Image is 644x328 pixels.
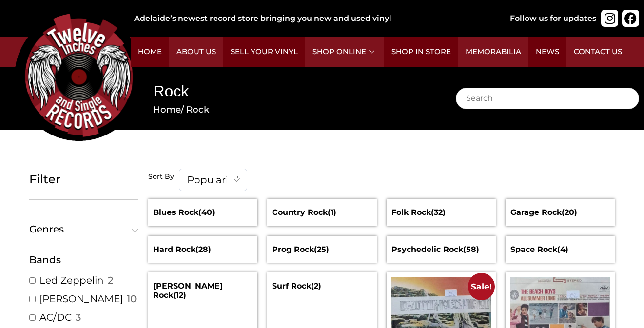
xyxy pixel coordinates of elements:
button: Genres [29,224,138,234]
mark: (25) [314,245,329,254]
a: Visit product category Hard Rock [153,241,253,258]
h2: [PERSON_NAME] Rock [153,277,253,304]
span: Genres [29,224,134,234]
mark: (12) [173,290,186,300]
mark: (4) [557,245,568,254]
h5: Filter [29,173,138,187]
a: Sell Your Vinyl [223,37,305,67]
a: Visit product category Space Rock [510,241,610,258]
a: Visit product category Blues Rock [153,204,253,221]
h5: Sort By [148,173,174,181]
a: Home [153,104,181,115]
mark: (58) [463,245,479,254]
mark: (28) [195,245,211,254]
h2: Psychedelic Rock [391,241,491,258]
a: Visit product category Surf Rock [272,277,371,294]
nav: Breadcrumb [153,103,428,116]
div: Follow us for updates [510,13,596,24]
input: Search [456,88,639,109]
a: Shop in Store [384,37,458,67]
h2: Garage Rock [510,204,610,221]
mark: (20) [562,208,577,217]
a: Contact Us [566,37,629,67]
h2: Space Rock [510,241,610,258]
a: Home [131,37,169,67]
a: Visit product category Garage Rock [510,204,610,221]
a: News [528,37,566,67]
h2: Prog Rock [272,241,371,258]
a: Shop Online [305,37,384,67]
a: Visit product category Prog Rock [272,241,371,258]
a: Visit product category Folk Rock [391,204,491,221]
mark: (32) [431,208,446,217]
span: 3 [76,311,81,324]
h1: Rock [153,80,428,102]
div: Adelaide’s newest record store bringing you new and used vinyl [134,13,492,24]
span: 10 [127,292,137,305]
a: Visit product category Psychedelic Rock [391,241,491,258]
h2: Folk Rock [391,204,491,221]
span: Sale! [468,273,495,300]
a: Led Zeppelin [39,274,104,287]
a: AC/DC [39,311,72,324]
mark: (1) [328,208,336,217]
a: About Us [169,37,223,67]
h2: Surf Rock [272,277,371,294]
mark: (40) [198,208,215,217]
h2: Hard Rock [153,241,253,258]
span: Popularity [179,169,247,191]
a: Visit product category Stoner Rock [153,277,253,304]
h2: Blues Rock [153,204,253,221]
a: [PERSON_NAME] [39,292,123,305]
a: Memorabilia [458,37,528,67]
mark: (2) [311,281,321,290]
span: 2 [108,274,113,287]
a: Visit product category Country Rock [272,204,371,221]
div: Bands [29,252,138,267]
span: Popularity [179,169,247,191]
h2: Country Rock [272,204,371,221]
